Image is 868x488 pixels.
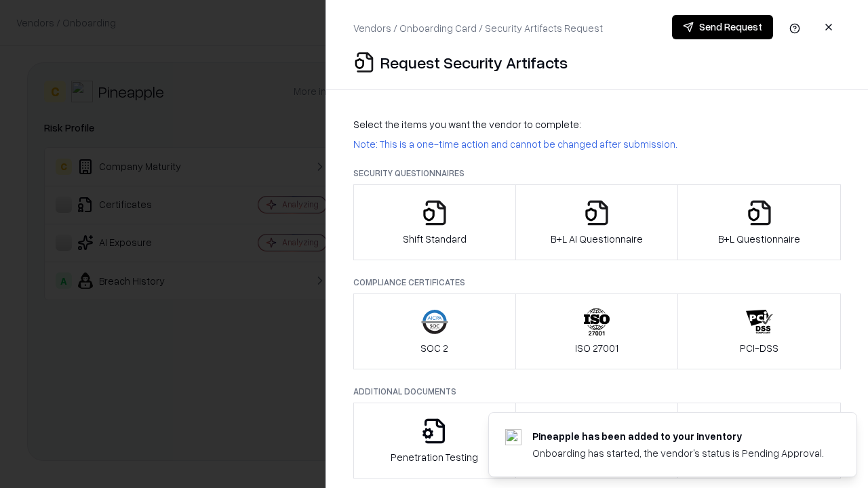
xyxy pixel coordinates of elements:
p: ISO 27001 [575,341,618,355]
p: Compliance Certificates [353,277,841,288]
img: pineappleenergy.com [505,429,521,445]
button: Shift Standard [353,184,516,260]
p: PCI-DSS [740,341,778,355]
div: Pineapple has been added to your inventory [532,429,824,443]
button: Data Processing Agreement [677,403,841,479]
button: Privacy Policy [515,403,679,479]
p: Penetration Testing [391,450,478,464]
p: B+L AI Questionnaire [551,232,643,246]
button: B+L Questionnaire [677,184,841,260]
p: Note: This is a one-time action and cannot be changed after submission. [353,137,841,151]
p: Security Questionnaires [353,167,841,179]
p: Request Security Artifacts [380,52,568,73]
div: Onboarding has started, the vendor's status is Pending Approval. [532,446,824,460]
p: Vendors / Onboarding Card / Security Artifacts Request [353,21,603,35]
button: ISO 27001 [515,293,679,369]
p: B+L Questionnaire [718,232,800,246]
p: Shift Standard [403,232,467,246]
p: SOC 2 [420,341,448,355]
button: Send Request [672,15,773,39]
button: Penetration Testing [353,403,516,479]
button: B+L AI Questionnaire [515,184,679,260]
button: PCI-DSS [677,293,841,369]
button: SOC 2 [353,293,516,369]
p: Additional Documents [353,386,841,397]
p: Select the items you want the vendor to complete: [353,117,841,131]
